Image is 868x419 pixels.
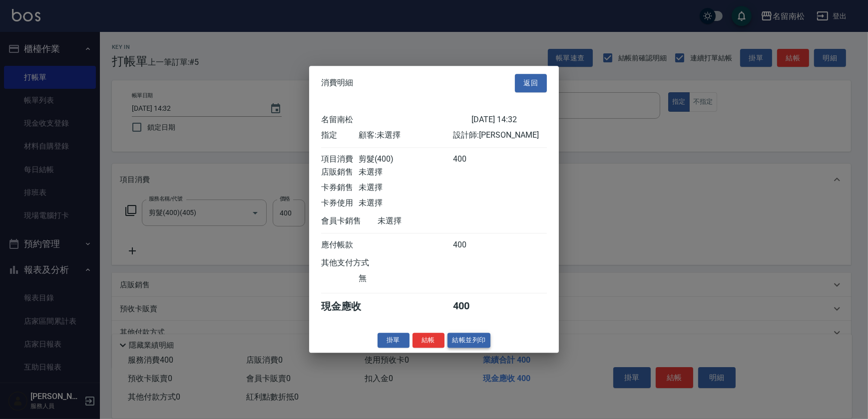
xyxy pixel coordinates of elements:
div: 無 [359,273,452,284]
button: 結帳 [413,333,444,348]
div: 400 [453,300,490,313]
div: 未選擇 [378,216,471,226]
div: 未選擇 [359,183,452,193]
div: 指定 [321,130,359,141]
div: 會員卡銷售 [321,216,378,226]
div: 未選擇 [359,167,452,178]
div: 卡券使用 [321,198,359,209]
div: 名留南松 [321,115,471,125]
div: 未選擇 [359,198,452,209]
div: 顧客: 未選擇 [359,130,452,141]
div: 400 [453,154,490,165]
div: 現金應收 [321,300,378,313]
div: 店販銷售 [321,167,359,178]
span: 消費明細 [321,78,353,88]
div: 剪髮(400) [359,154,452,165]
div: [DATE] 14:32 [471,115,547,125]
div: 卡券銷售 [321,183,359,193]
button: 結帳並列印 [447,333,491,348]
div: 400 [453,240,490,250]
button: 返回 [515,74,547,92]
div: 設計師: [PERSON_NAME] [453,130,547,141]
div: 應付帳款 [321,240,359,250]
button: 掛單 [378,333,410,348]
div: 其他支付方式 [321,258,397,268]
div: 項目消費 [321,154,359,165]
